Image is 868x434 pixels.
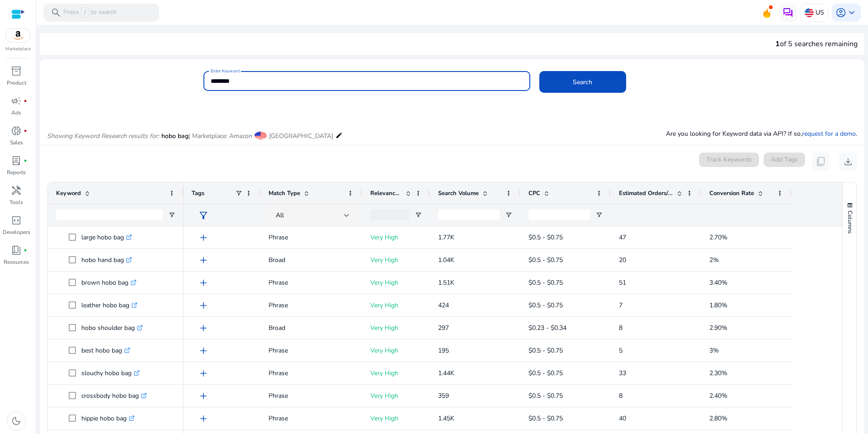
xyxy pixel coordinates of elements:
[619,189,673,197] span: Estimated Orders/Month
[11,415,22,426] span: dark_mode
[11,245,22,256] span: book_4
[438,210,500,220] input: Search Volume Filter Input
[81,273,137,292] p: brown hobo bag
[10,138,23,147] p: Sales
[11,95,22,106] span: campaign
[835,7,846,18] span: account_circle
[370,386,422,405] p: Very High
[276,211,284,219] span: All
[269,296,354,315] p: Phrase
[269,273,354,292] p: Phrase
[709,414,727,423] span: 2.80%
[7,168,26,176] p: Reports
[528,324,566,332] span: $0.23 - $0.34
[5,46,31,52] p: Marketplace
[198,323,209,334] span: add
[24,99,27,103] span: fiber_manual_record
[24,129,27,133] span: fiber_manual_record
[438,189,479,197] span: Search Volume
[709,301,727,310] span: 1.80%
[81,319,143,337] p: hobo shoulder bag
[709,324,727,332] span: 2.90%
[438,256,454,264] span: 1.04K
[438,346,449,355] span: 195
[269,364,354,382] p: Phrase
[11,155,22,166] span: lab_profile
[666,129,857,138] p: Are you looking for Keyword data via API? If so, .
[573,77,592,87] span: Search
[438,278,454,287] span: 1.51K
[269,132,333,140] span: [GEOGRAPHIC_DATA]
[269,228,354,247] p: Phrase
[11,125,22,136] span: donut_small
[198,255,209,266] span: add
[81,228,132,247] p: large hobo bag
[528,233,563,242] span: $0.5 - $0.75
[619,233,626,242] span: 47
[846,7,857,18] span: keyboard_arrow_down
[198,300,209,311] span: add
[370,251,422,269] p: Very High
[168,211,175,219] button: Open Filter Menu
[81,409,135,428] p: hippie hobo bag
[370,189,402,197] span: Relevance Score
[528,210,590,220] input: CPC Filter Input
[843,156,854,167] span: download
[619,301,623,310] span: 7
[802,129,856,138] a: request for a demo
[370,341,422,360] p: Very High
[619,391,623,400] span: 8
[269,409,354,428] p: Phrase
[709,233,727,242] span: 2.70%
[198,368,209,379] span: add
[709,369,727,377] span: 2.30%
[709,189,754,197] span: Conversion Rate
[51,7,61,18] span: search
[805,8,814,17] img: us.svg
[198,277,209,288] span: add
[528,414,563,423] span: $0.5 - $0.75
[438,391,449,400] span: 359
[81,251,132,269] p: hobo hand bag
[619,414,626,423] span: 40
[528,256,563,264] span: $0.5 - $0.75
[619,278,626,287] span: 51
[198,413,209,424] span: add
[528,391,563,400] span: $0.5 - $0.75
[11,185,22,196] span: handyman
[56,210,163,220] input: Keyword Filter Input
[370,364,422,382] p: Very High
[269,386,354,405] p: Phrase
[775,39,780,49] span: 1
[528,189,540,197] span: CPC
[839,153,857,171] button: download
[438,414,454,423] span: 1.45K
[505,211,512,219] button: Open Filter Menu
[438,301,449,310] span: 424
[370,228,422,247] p: Very High
[370,296,422,315] p: Very High
[198,210,209,221] span: filter_alt
[81,364,140,382] p: slouchy hobo bag
[438,369,454,377] span: 1.44K
[81,8,89,18] span: /
[335,130,343,141] mat-icon: edit
[47,132,159,140] i: Showing Keyword Research results for:
[846,210,854,234] span: Columns
[192,189,204,197] span: Tags
[370,409,422,428] p: Very High
[709,278,727,287] span: 3.40%
[816,5,824,20] p: US
[539,71,626,93] button: Search
[211,68,240,74] mat-label: Enter Keyword
[6,29,30,42] img: amazon.svg
[3,228,30,236] p: Developers
[438,233,454,242] span: 1.77K
[528,369,563,377] span: $0.5 - $0.75
[189,132,252,140] span: | Marketplace: Amazon
[198,391,209,401] span: add
[198,232,209,243] span: add
[619,324,623,332] span: 8
[11,66,22,76] span: inventory_2
[370,319,422,337] p: Very High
